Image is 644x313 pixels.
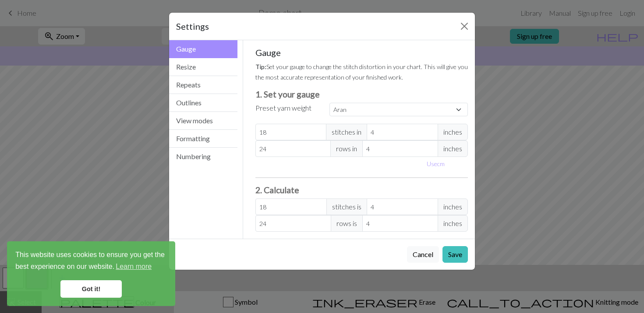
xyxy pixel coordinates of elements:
[438,140,468,157] span: inches
[176,20,209,33] h5: Settings
[114,260,153,273] a: learn more about cookies
[169,112,237,130] button: View modes
[169,148,237,165] button: Numbering
[326,124,367,140] span: stitches in
[255,103,311,113] label: Preset yarn weight
[169,130,237,148] button: Formatting
[330,140,363,157] span: rows in
[438,124,468,140] span: inches
[7,241,175,306] div: cookieconsent
[255,47,468,58] h5: Gauge
[255,185,468,195] h3: 2. Calculate
[15,250,167,273] span: This website uses cookies to ensure you get the best experience on our website.
[255,89,468,99] h3: 1. Set your gauge
[169,76,237,94] button: Repeats
[438,198,468,215] span: inches
[438,215,468,232] span: inches
[169,40,237,58] button: Gauge
[169,94,237,112] button: Outlines
[255,63,266,70] strong: Tip:
[407,246,439,263] button: Cancel
[423,157,449,170] button: Usecm
[255,63,468,81] small: Set your gauge to change the stitch distortion in your chart. This will give you the most accurat...
[457,19,471,33] button: Close
[169,58,237,76] button: Resize
[331,215,363,232] span: rows is
[60,280,122,298] a: dismiss cookie message
[442,246,468,263] button: Save
[326,198,367,215] span: stitches is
